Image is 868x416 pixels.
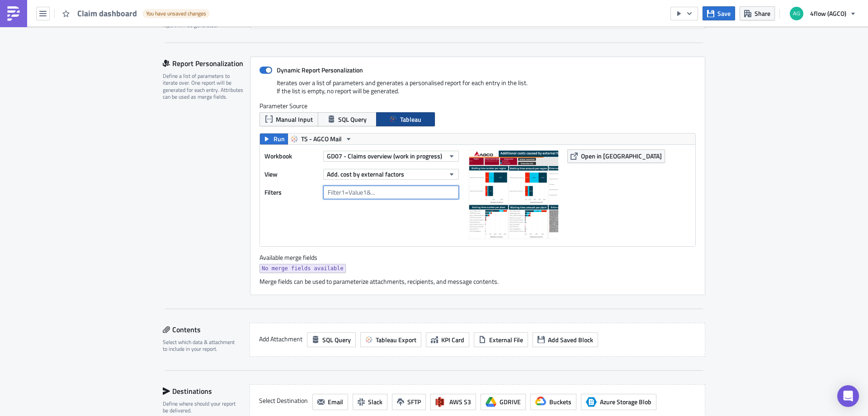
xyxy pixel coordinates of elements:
[740,6,775,20] button: Share
[426,332,469,347] button: KPI Card
[449,397,471,406] span: AWS S3
[318,112,377,126] button: SQL Query
[327,169,404,179] span: Add. cost by external factors
[376,112,435,126] button: Tableau
[262,264,344,273] span: No merge fields available
[789,6,804,21] img: Avatar
[810,9,846,18] span: 4flow (AGCO)
[259,264,346,273] a: No merge fields available
[581,151,662,161] span: Open in [GEOGRAPHIC_DATA]
[360,332,421,347] button: Tableau Export
[586,397,597,407] span: Azure Storage Blob
[307,332,356,347] button: SQL Query
[481,394,526,410] button: GDRIVE
[338,115,367,124] span: SQL Query
[163,339,239,353] div: Select which data & attachment to include in your report.
[259,112,318,126] button: Manual Input
[259,79,696,102] div: Iterates over a list of parameters and generates a personalised report for each entry in the list...
[328,397,343,406] span: Email
[500,397,521,406] span: GDRIVE
[288,134,355,144] button: TS - AGCO Mail
[301,134,342,144] span: TS - AGCO Mail
[392,394,426,410] button: SFTP
[323,151,459,162] button: GD07 - Claims overview (work in progress)
[368,397,382,406] span: Slack
[755,9,770,18] span: Share
[163,400,239,414] div: Define where should your report be delivered.
[468,149,558,240] img: View Image
[163,323,239,336] div: Contents
[703,6,735,20] button: Save
[327,151,442,161] span: GD07 - Claims overview (work in progress)
[163,72,244,100] div: Define a list of parameters to iterate over. One report will be generated for each entry. Attribu...
[323,186,459,199] input: Filter1=Value1&...
[277,65,363,75] strong: Dynamic Report Personalization
[533,332,598,347] button: Add Saved Block
[163,384,239,398] div: Destinations
[353,394,387,410] button: Slack
[163,1,244,29] div: Optionally, perform a condition check before generating and sending a report. Only if true, the r...
[312,394,348,410] button: Email
[376,335,416,344] span: Tableau Export
[322,335,351,344] span: SQL Query
[549,397,571,406] span: Buckets
[259,394,308,407] label: Select Destination
[260,134,288,144] button: Run
[323,169,459,180] button: Add. cost by external factors
[146,10,206,17] span: You have unsaved changes
[77,8,138,19] span: Claim dashboard
[430,394,476,410] button: AWS S3
[581,394,656,410] button: Azure Storage BlobAzure Storage Blob
[274,134,285,144] span: Run
[717,9,731,18] span: Save
[567,149,665,163] button: Open in [GEOGRAPHIC_DATA]
[276,115,313,124] span: Manual Input
[264,167,319,181] label: View
[264,186,319,199] label: Filters
[474,332,528,347] button: External File
[6,6,21,21] img: PushMetrics
[163,57,250,70] div: Report Personalization
[259,332,302,346] label: Add Attachment
[264,149,319,163] label: Workbook
[259,102,696,110] label: Parameter Source
[259,253,327,262] label: Available merge fields
[784,4,861,24] button: 4flow (AGCO)
[530,394,576,410] button: Buckets
[548,335,593,344] span: Add Saved Block
[259,277,696,286] div: Merge fields can be used to parameterize attachments, recipients, and message contents.
[400,115,421,124] span: Tableau
[407,397,421,406] span: SFTP
[441,335,464,344] span: KPI Card
[489,335,523,344] span: External File
[600,397,651,406] span: Azure Storage Blob
[837,385,859,407] div: Open Intercom Messenger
